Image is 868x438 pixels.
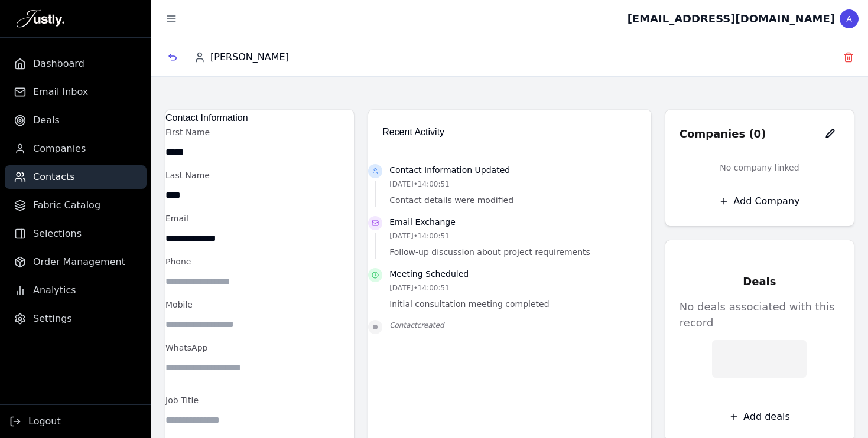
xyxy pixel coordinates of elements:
p: [DATE] • 14:00:51 [389,283,651,293]
a: Companies [5,137,147,161]
button: Delete contact [838,47,859,67]
span: Logout [28,414,61,429]
span: Fabric Catalog [33,198,100,213]
span: Settings [33,312,72,326]
a: Deals [5,109,147,132]
p: Follow-up discussion about project requirements [389,246,651,259]
p: Meeting Scheduled [389,268,651,280]
div: [EMAIL_ADDRESS][DOMAIN_NAME] [628,11,835,27]
p: [DATE] • 14:00:51 [389,231,651,241]
div: A [840,9,859,28]
p: No company linked [680,152,840,184]
p: Companies ( 0 ) [680,126,766,142]
p: Contact details were modified [389,194,651,207]
span: Order Management [33,255,125,269]
a: Order Management [5,250,147,274]
img: Justly Logo [17,9,64,28]
p: Contact Information Updated [389,164,651,176]
a: Analytics [5,279,147,302]
button: Add Company [680,191,840,212]
p: Deals [743,273,776,289]
p: Mobile [165,299,354,311]
p: Email Exchange [389,216,651,228]
a: Email Inbox [5,80,147,104]
p: Job Title [165,394,354,407]
p: Last Name [165,169,354,182]
p: Phone [165,256,354,268]
p: WhatsApp [165,342,354,354]
h1: [PERSON_NAME] [194,50,289,64]
span: Companies [33,142,86,156]
button: Add deals [729,406,790,427]
a: Fabric Catalog [5,194,147,217]
p: No deals associated with this record [680,299,840,331]
p: First Name [165,126,354,139]
button: Logout [9,414,61,429]
p: Contact created [389,320,651,331]
h2: Contact Information [165,110,354,126]
p: [DATE] • 14:00:51 [389,179,651,189]
a: Dashboard [5,52,147,76]
span: Contacts [33,170,75,184]
p: Email [165,213,354,225]
h2: Recent Activity [382,124,637,140]
span: Analytics [33,283,76,298]
span: Deals [33,113,60,128]
button: Toggle sidebar [161,8,182,30]
a: Selections [5,222,147,246]
a: Settings [5,307,147,331]
p: Initial consultation meeting completed [389,298,651,310]
a: Contacts [5,165,147,189]
span: Email Inbox [33,85,88,99]
span: Dashboard [33,57,84,71]
span: Selections [33,227,82,241]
